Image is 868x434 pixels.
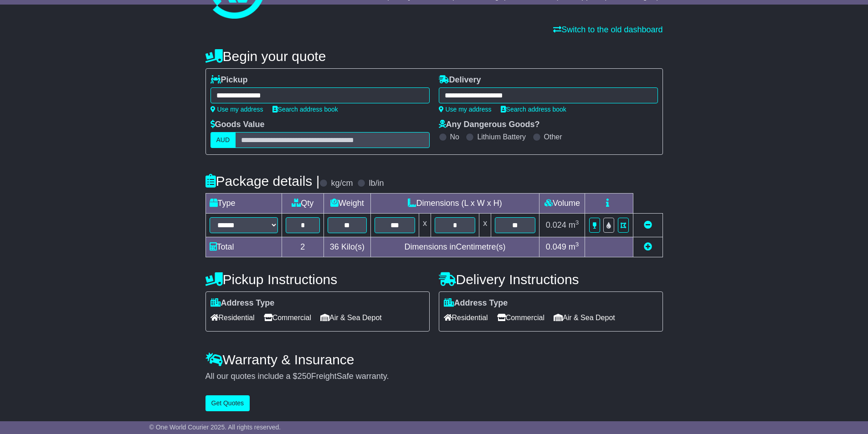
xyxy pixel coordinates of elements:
[370,237,539,257] td: Dimensions in Centimetre(s)
[211,132,236,148] label: AUD
[554,311,615,325] span: Air & Sea Depot
[569,242,579,251] span: m
[282,237,324,257] td: 2
[211,298,275,308] label: Address Type
[544,133,562,141] label: Other
[272,106,338,113] a: Search address book
[149,424,281,431] span: © One World Courier 2025. All rights reserved.
[575,219,579,226] sup: 3
[331,179,353,189] label: kg/cm
[553,25,663,34] a: Switch to the old dashboard
[439,106,492,113] a: Use my address
[282,194,324,214] td: Qty
[419,214,431,237] td: x
[205,395,250,411] button: Get Quotes
[569,220,579,230] span: m
[211,106,263,113] a: Use my address
[211,311,255,325] span: Residential
[369,179,384,189] label: lb/in
[444,311,488,325] span: Residential
[320,311,382,325] span: Air & Sea Depot
[479,214,491,237] td: x
[546,242,566,251] span: 0.049
[450,133,459,141] label: No
[444,298,508,308] label: Address Type
[324,194,371,214] td: Weight
[501,106,566,113] a: Search address book
[370,194,539,214] td: Dimensions (L x W x H)
[211,75,248,85] label: Pickup
[644,242,652,251] a: Add new item
[439,272,663,287] h4: Delivery Instructions
[575,241,579,248] sup: 3
[324,237,371,257] td: Kilo(s)
[546,220,566,230] span: 0.024
[205,372,663,382] div: All our quotes include a $ FreightSafe warranty.
[497,311,544,325] span: Commercial
[439,120,540,130] label: Any Dangerous Goods?
[439,75,481,85] label: Delivery
[205,237,282,257] td: Total
[205,174,320,189] h4: Package details |
[205,194,282,214] td: Type
[330,242,339,251] span: 36
[298,372,311,381] span: 250
[477,133,526,141] label: Lithium Battery
[211,120,265,130] label: Goods Value
[644,220,652,230] a: Remove this item
[205,272,430,287] h4: Pickup Instructions
[539,194,585,214] td: Volume
[205,49,663,64] h4: Begin your quote
[264,311,311,325] span: Commercial
[205,352,663,367] h4: Warranty & Insurance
